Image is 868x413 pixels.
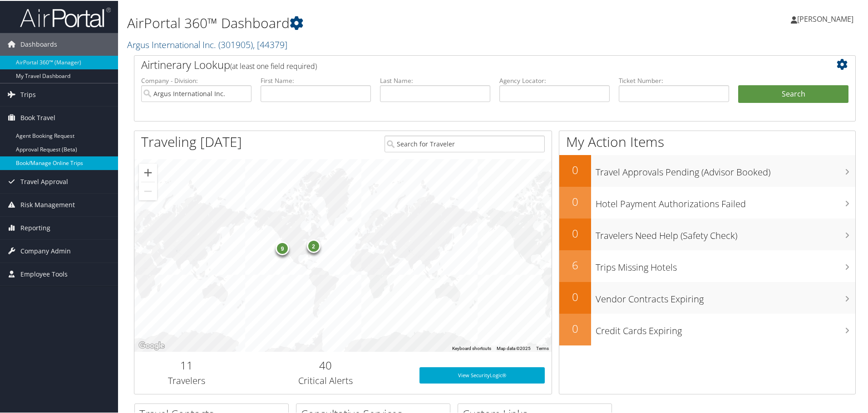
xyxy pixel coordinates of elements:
[797,13,853,23] span: [PERSON_NAME]
[559,320,591,335] h2: 0
[20,239,71,262] span: Company Admin
[20,106,55,128] span: Book Travel
[559,218,855,249] a: 0Travelers Need Help (Safety Check)
[20,83,36,105] span: Trips
[141,374,232,386] h3: Travelers
[559,154,855,186] a: 0Travel Approvals Pending (Advisor Booked)
[276,241,289,254] div: 9
[619,75,729,84] label: Ticket Number:
[137,339,167,351] a: Open this area in Google Maps (opens a new window)
[139,181,157,199] button: Zoom out
[419,366,545,383] a: View SecurityLogic®
[246,357,406,372] h2: 40
[385,135,545,151] input: Search for Traveler
[497,345,531,350] span: Map data ©2025
[261,75,371,84] label: First Name:
[218,38,253,50] span: ( 301905 )
[536,345,549,350] a: Terms (opens in new tab)
[559,186,855,218] a: 0Hotel Payment Authorizations Failed
[452,345,491,351] button: Keyboard shortcuts
[306,238,320,252] div: 2
[559,225,591,240] h2: 0
[559,281,855,313] a: 0Vendor Contracts Expiring
[139,163,157,181] button: Zoom in
[559,161,591,177] h2: 0
[596,287,855,305] h3: Vendor Contracts Expiring
[127,13,617,32] h1: AirPortal 360™ Dashboard
[791,5,863,32] a: [PERSON_NAME]
[380,75,490,84] label: Last Name:
[559,257,591,272] h2: 6
[246,374,406,386] h3: Critical Alerts
[559,193,591,209] h2: 0
[141,75,252,84] label: Company - Division:
[137,339,167,351] img: Google
[596,256,855,273] h3: Trips Missing Hotels
[20,170,68,192] span: Travel Approval
[127,38,287,50] a: Argus International Inc.
[20,193,75,215] span: Risk Management
[559,249,855,281] a: 6Trips Missing Hotels
[499,75,610,84] label: Agency Locator:
[141,56,789,72] h2: Airtinerary Lookup
[596,192,855,209] h3: Hotel Payment Authorizations Failed
[20,216,50,238] span: Reporting
[20,262,68,285] span: Employee Tools
[141,357,232,372] h2: 11
[141,131,242,151] h1: Traveling [DATE]
[559,313,855,345] a: 0Credit Cards Expiring
[20,32,57,55] span: Dashboards
[230,60,317,70] span: (at least one field required)
[738,84,848,102] button: Search
[559,131,855,151] h1: My Action Items
[596,160,855,178] h3: Travel Approvals Pending (Advisor Booked)
[596,319,855,336] h3: Credit Cards Expiring
[20,6,111,27] img: airportal-logo.png
[559,288,591,304] h2: 0
[253,38,287,50] span: , [ 44379 ]
[596,224,855,241] h3: Travelers Need Help (Safety Check)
